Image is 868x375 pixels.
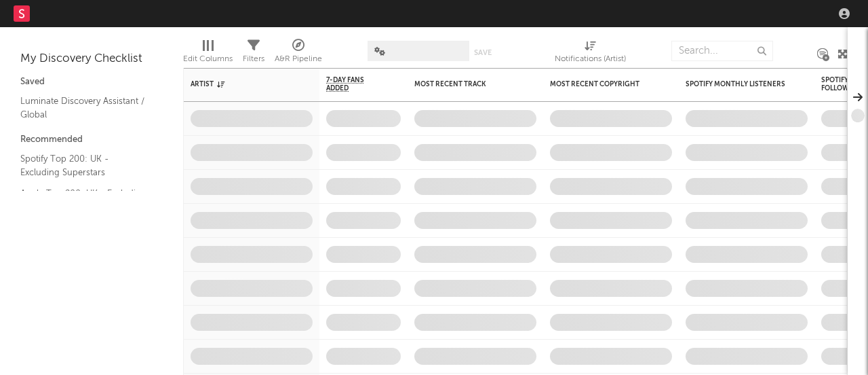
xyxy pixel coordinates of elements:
div: Notifications (Artist) [555,34,626,73]
div: Filters [243,34,264,73]
div: My Discovery Checklist [20,51,163,67]
a: Luminate Discovery Assistant / Global [20,94,149,122]
div: Saved [20,74,163,90]
div: Spotify Monthly Listeners [686,80,787,88]
a: Apple Top 200: UK - Excluding Superstars [20,186,149,214]
div: Artist [191,80,292,88]
div: A&R Pipeline [275,34,322,73]
span: 7-Day Fans Added [326,76,380,92]
div: Most Recent Copyright [550,80,652,88]
div: Most Recent Track [414,80,516,88]
div: Notifications (Artist) [555,51,626,67]
input: Search... [671,41,773,61]
div: Edit Columns [183,34,233,73]
a: Spotify Top 200: UK - Excluding Superstars [20,151,149,179]
div: Edit Columns [183,51,233,67]
div: A&R Pipeline [275,51,322,67]
div: Filters [243,51,264,67]
button: Save [474,49,492,56]
div: Recommended [20,132,163,148]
